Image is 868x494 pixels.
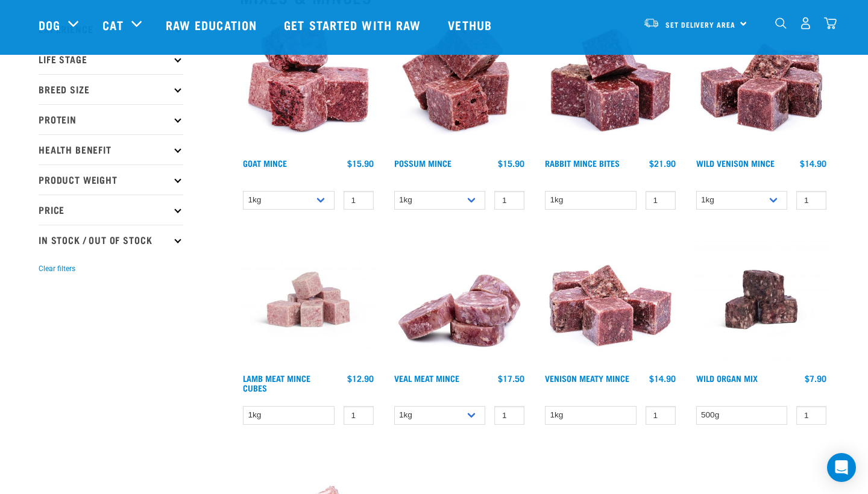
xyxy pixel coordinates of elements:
img: Pile Of Cubed Wild Venison Mince For Pets [693,16,830,153]
img: Whole Minced Rabbit Cubes 01 [542,16,679,153]
a: Dog [39,16,60,34]
input: 1 [796,191,826,210]
a: Raw Education [154,1,272,49]
img: 1117 Venison Meat Mince 01 [542,231,679,368]
input: 1 [646,406,676,425]
div: Open Intercom Messenger [827,453,856,482]
img: van-moving.png [643,17,659,28]
input: 1 [344,191,374,210]
a: Vethub [436,1,507,49]
img: 1102 Possum Mince 01 [391,16,528,153]
a: Cat [102,16,123,34]
p: Breed Size [39,74,183,104]
input: 1 [796,406,826,425]
input: 1 [494,191,524,210]
img: Wild Organ Mix [693,231,830,368]
span: Set Delivery Area [665,22,735,27]
p: Protein [39,104,183,134]
p: Price [39,195,183,225]
div: $15.90 [347,158,374,168]
div: $21.90 [649,158,676,168]
p: Life Stage [39,44,183,74]
a: Possum Mince [394,161,451,165]
div: $15.90 [498,158,524,168]
a: Rabbit Mince Bites [545,161,620,165]
p: Product Weight [39,164,183,195]
div: $12.90 [347,374,374,383]
div: $7.90 [805,374,826,383]
a: Lamb Meat Mince Cubes [243,376,310,390]
div: $14.90 [800,158,826,168]
a: Wild Organ Mix [696,376,758,380]
a: Wild Venison Mince [696,161,775,165]
p: Health Benefit [39,134,183,164]
div: $14.90 [649,374,676,383]
a: Get started with Raw [272,1,436,49]
img: user.png [799,17,812,30]
img: Lamb Meat Mince [240,231,377,368]
img: home-icon-1@2x.png [775,17,787,29]
img: 1077 Wild Goat Mince 01 [240,16,377,153]
input: 1 [494,406,524,425]
img: home-icon@2x.png [824,17,837,30]
a: Venison Meaty Mince [545,376,629,380]
p: In Stock / Out Of Stock [39,225,183,255]
img: 1160 Veal Meat Mince Medallions 01 [391,231,528,368]
button: Clear filters [39,263,75,274]
a: Veal Meat Mince [394,376,459,380]
input: 1 [344,406,374,425]
div: $17.50 [498,374,524,383]
input: 1 [646,191,676,210]
a: Goat Mince [243,161,287,165]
